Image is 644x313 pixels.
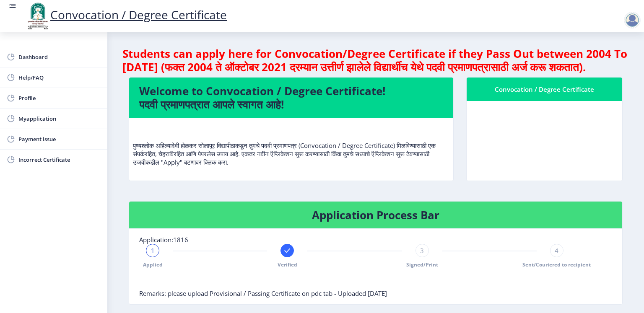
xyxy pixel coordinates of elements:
span: Incorrect Certificate [18,155,101,165]
span: Remarks: please upload Provisional / Passing Certificate on pdc tab - Uploaded [DATE] [139,289,387,297]
h4: Welcome to Convocation / Degree Certificate! पदवी प्रमाणपत्रात आपले स्वागत आहे! [139,84,443,111]
span: Profile [18,93,101,103]
a: Convocation / Degree Certificate [25,7,227,23]
span: 1 [151,246,155,255]
span: 3 [420,246,424,255]
div: Convocation / Degree Certificate [477,84,612,94]
span: Verified [278,261,297,268]
span: Application:1816 [139,235,188,244]
p: पुण्यश्लोक अहिल्यादेवी होळकर सोलापूर विद्यापीठाकडून तुमचे पदवी प्रमाणपत्र (Convocation / Degree C... [133,124,449,166]
span: Myapplication [18,114,101,124]
span: 4 [555,246,558,255]
img: logo [25,2,50,30]
h4: Students can apply here for Convocation/Degree Certificate if they Pass Out between 2004 To [DATE... [122,47,629,74]
span: Signed/Print [406,261,438,268]
span: Applied [143,261,163,268]
h4: Application Process Bar [139,208,612,222]
span: Payment issue [18,134,101,144]
span: Help/FAQ [18,72,101,83]
span: Sent/Couriered to recipient [522,261,591,268]
span: Dashboard [18,52,101,62]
